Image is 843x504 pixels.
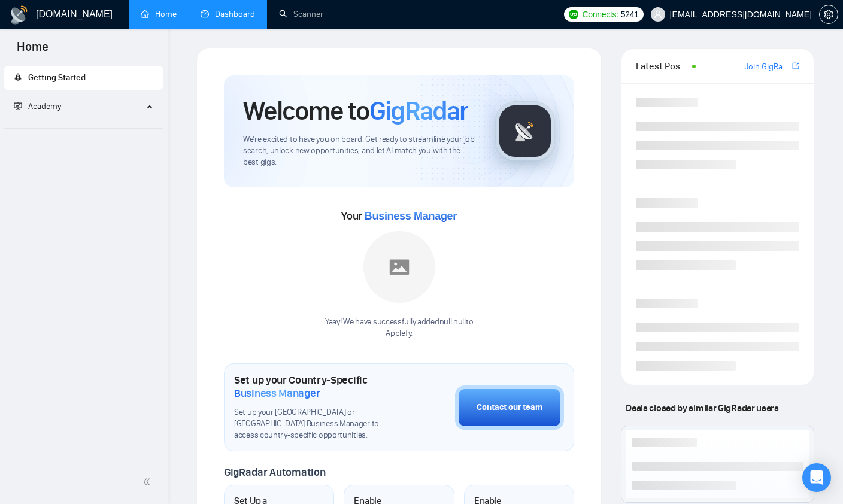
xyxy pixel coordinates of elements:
[341,210,457,223] span: Your
[495,101,555,161] img: gigradar-logo.png
[636,59,689,74] span: Latest Posts from the GigRadar Community
[14,101,61,111] span: Academy
[4,123,163,131] li: Academy Homepage
[621,397,783,418] span: Deals closed by similar GigRadar users
[201,9,255,19] a: dashboardDashboard
[569,10,578,19] img: upwork-logo.png
[325,317,473,339] div: Yaay! We have successfully added null null to
[365,210,457,222] span: Business Manager
[10,5,29,25] img: logo
[28,72,86,83] span: Getting Started
[7,38,58,63] span: Home
[477,401,542,414] div: Contact our team
[224,466,325,479] span: GigRadar Automation
[792,61,799,71] span: export
[234,374,395,400] h1: Set up your Country-Specific
[819,10,838,19] a: setting
[4,66,163,90] li: Getting Started
[621,8,639,21] span: 5241
[234,387,320,400] span: Business Manager
[325,328,473,339] p: Applefy .
[243,134,476,168] span: We're excited to have you on board. Get ready to streamline your job search, unlock new opportuni...
[802,463,831,492] div: Open Intercom Messenger
[234,407,395,441] span: Set up your [GEOGRAPHIC_DATA] or [GEOGRAPHIC_DATA] Business Manager to access country-specific op...
[28,101,61,111] span: Academy
[14,73,22,81] span: rocket
[243,95,468,127] h1: Welcome to
[819,5,838,24] button: setting
[582,8,618,21] span: Connects:
[792,60,799,72] a: export
[141,9,177,19] a: homeHome
[14,102,22,110] span: fund-projection-screen
[455,385,564,430] button: Contact our team
[745,60,790,74] a: Join GigRadar Slack Community
[363,231,435,303] img: placeholder.png
[654,10,662,19] span: user
[369,95,468,127] span: GigRadar
[142,476,154,488] span: double-left
[279,9,323,19] a: searchScanner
